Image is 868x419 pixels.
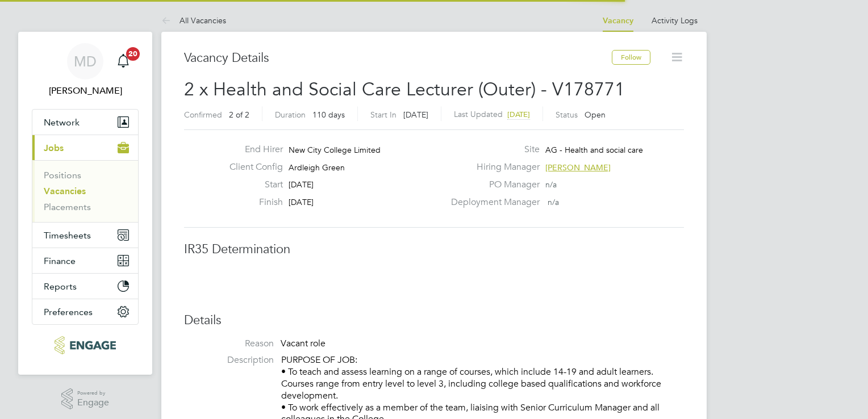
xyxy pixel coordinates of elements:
span: Vacant role [281,338,325,349]
span: Ardleigh Green [289,162,345,173]
label: Last Updated [454,109,503,119]
span: MD [74,54,97,69]
span: Reports [44,281,77,292]
span: AG - Health and social care [545,145,643,155]
button: Timesheets [32,223,138,248]
a: 20 [112,43,135,79]
a: All Vacancies [161,15,226,26]
span: Jobs [44,143,64,153]
label: Duration [275,110,306,120]
button: Jobs [32,135,138,160]
label: Description [184,354,274,366]
h3: Vacancy Details [184,50,612,66]
label: Reason [184,338,274,350]
a: Vacancies [44,186,86,196]
label: End Hirer [220,144,283,156]
a: Go to home page [32,336,139,354]
a: Vacancy [603,16,633,26]
a: Powered byEngage [61,388,110,410]
label: Deployment Manager [444,196,540,208]
span: [DATE] [289,179,314,190]
a: Activity Logs [652,15,698,26]
span: n/a [545,179,557,190]
h3: IR35 Determination [184,241,684,258]
span: Engage [77,398,109,408]
label: Finish [220,196,283,208]
label: Confirmed [184,110,222,120]
span: [DATE] [289,197,314,207]
span: Finance [44,255,76,266]
span: Martina Davey [32,84,139,98]
label: Start In [370,110,397,120]
div: Jobs [32,160,138,222]
h3: Details [184,312,684,329]
button: Finance [32,248,138,273]
span: [DATE] [403,110,428,120]
label: Client Config [220,161,283,173]
label: Hiring Manager [444,161,540,173]
span: n/a [548,197,559,207]
button: Preferences [32,299,138,324]
span: Timesheets [44,230,91,241]
span: Network [44,117,80,128]
span: Open [585,110,606,120]
span: Powered by [77,388,109,398]
button: Reports [32,274,138,299]
img: xede-logo-retina.png [55,336,115,354]
span: Preferences [44,307,93,317]
span: [DATE] [507,110,530,119]
label: Start [220,179,283,191]
label: Status [556,110,578,120]
span: 110 days [312,110,345,120]
button: Follow [612,50,650,65]
label: Site [444,144,540,156]
span: [PERSON_NAME] [545,162,611,173]
a: Placements [44,202,91,212]
span: 2 of 2 [229,110,249,120]
button: Network [32,110,138,135]
span: 2 x Health and Social Care Lecturer (Outer) - V178771 [184,78,625,100]
span: 20 [126,47,140,61]
a: Positions [44,170,81,181]
label: PO Manager [444,179,540,191]
span: New City College Limited [289,145,381,155]
a: MD[PERSON_NAME] [32,43,139,98]
nav: Main navigation [18,32,152,375]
